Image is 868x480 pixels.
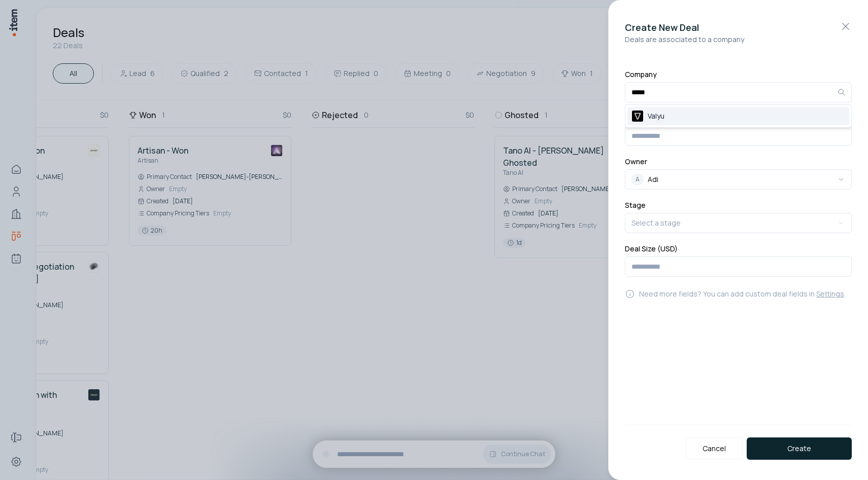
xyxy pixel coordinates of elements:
h2: Create New Deal [625,20,852,34]
label: Company [625,71,852,78]
span: Valyu [648,111,664,121]
div: Suggestions [625,105,851,127]
button: Cancel [686,437,743,460]
img: Valyu [631,110,644,122]
label: Owner [625,158,852,165]
a: Settings [816,289,844,299]
button: Create [747,437,852,460]
p: Deals are associated to a company [625,34,852,45]
label: Stage [625,202,852,209]
span: Need more fields? You can add custom deal fields in . [639,289,846,299]
label: Deal Size (USD) [625,245,852,252]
